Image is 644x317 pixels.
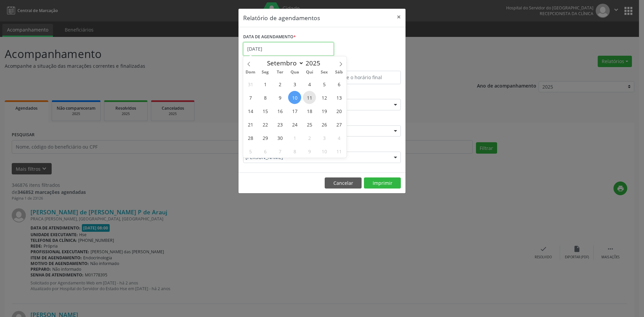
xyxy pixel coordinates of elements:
label: ATÉ [324,60,401,71]
span: Setembro 29, 2025 [259,131,272,144]
span: Qui [302,70,317,74]
span: Qua [287,70,302,74]
span: Setembro 1, 2025 [259,77,272,91]
span: Outubro 2, 2025 [303,131,316,144]
span: Setembro 10, 2025 [288,91,301,104]
span: Setembro 19, 2025 [318,104,331,117]
h5: Relatório de agendamentos [243,13,320,22]
span: Setembro 24, 2025 [288,118,301,131]
span: Seg [258,70,273,74]
span: Setembro 13, 2025 [332,91,345,104]
span: Setembro 7, 2025 [244,91,257,104]
span: Setembro 22, 2025 [259,118,272,131]
span: Setembro 21, 2025 [244,118,257,131]
span: Setembro 25, 2025 [303,118,316,131]
span: Agosto 31, 2025 [244,77,257,91]
input: Selecione uma data ou intervalo [243,42,334,56]
span: Ter [273,70,287,74]
span: Setembro 26, 2025 [318,118,331,131]
span: Outubro 10, 2025 [318,145,331,158]
span: Outubro 4, 2025 [332,131,345,144]
span: Setembro 28, 2025 [244,131,257,144]
span: Setembro 15, 2025 [259,104,272,117]
span: Sáb [332,70,346,74]
span: Setembro 18, 2025 [303,104,316,117]
span: Setembro 16, 2025 [273,104,286,117]
span: Setembro 17, 2025 [288,104,301,117]
span: Outubro 7, 2025 [273,145,286,158]
span: Setembro 30, 2025 [273,131,286,144]
span: Outubro 3, 2025 [318,131,331,144]
input: Year [304,59,326,67]
span: Setembro 2, 2025 [273,77,286,91]
span: Setembro 12, 2025 [318,91,331,104]
span: Setembro 20, 2025 [332,104,345,117]
span: Outubro 5, 2025 [244,145,257,158]
button: Imprimir [364,177,401,189]
span: Dom [243,70,258,74]
select: Month [264,58,304,68]
span: Setembro 5, 2025 [318,77,331,91]
span: Outubro 6, 2025 [259,145,272,158]
span: Outubro 1, 2025 [288,131,301,144]
button: Cancelar [325,177,362,189]
button: Close [392,9,406,25]
span: Outubro 8, 2025 [288,145,301,158]
span: Outubro 11, 2025 [332,145,345,158]
span: Setembro 6, 2025 [332,77,345,91]
label: DATA DE AGENDAMENTO [243,32,296,42]
span: Setembro 27, 2025 [332,118,345,131]
span: Setembro 3, 2025 [288,77,301,91]
span: Setembro 23, 2025 [273,118,286,131]
span: Setembro 11, 2025 [303,91,316,104]
input: Selecione o horário final [324,71,401,84]
span: Outubro 9, 2025 [303,145,316,158]
span: Setembro 8, 2025 [259,91,272,104]
span: Sex [317,70,332,74]
span: Setembro 9, 2025 [273,91,286,104]
span: Setembro 4, 2025 [303,77,316,91]
span: Setembro 14, 2025 [244,104,257,117]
